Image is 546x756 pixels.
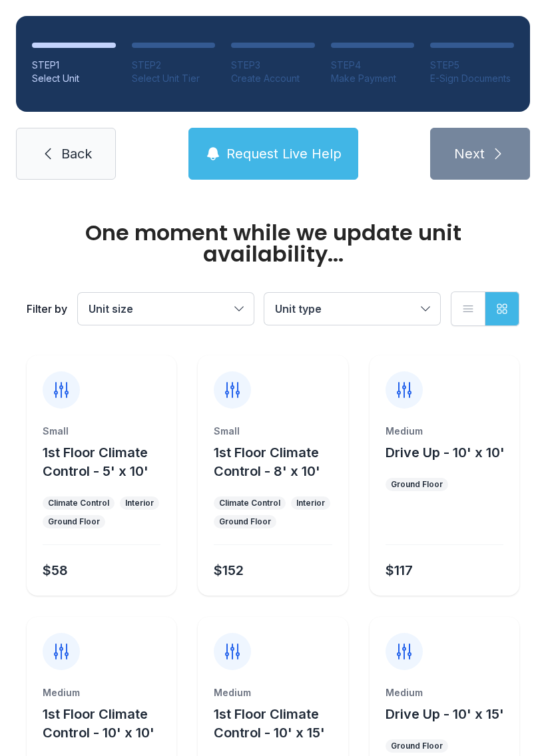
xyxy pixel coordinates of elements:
[214,705,342,742] button: 1st Floor Climate Control - 10' x 15'
[43,705,171,742] button: 1st Floor Climate Control - 10' x 10'
[214,686,332,699] div: Medium
[43,706,154,741] span: 1st Floor Climate Control - 10' x 10'
[214,706,325,741] span: 1st Floor Climate Control - 10' x 15'
[386,561,413,580] div: $117
[296,498,325,508] div: Interior
[430,72,514,85] div: E-Sign Documents
[386,686,503,699] div: Medium
[264,293,440,325] button: Unit type
[386,705,504,723] button: Drive Up - 10' x 15'
[32,59,116,72] div: STEP 1
[219,516,271,527] div: Ground Floor
[125,498,154,508] div: Interior
[331,59,415,72] div: STEP 4
[214,561,244,580] div: $152
[48,498,109,508] div: Climate Control
[331,72,415,85] div: Make Payment
[430,59,514,72] div: STEP 5
[454,144,485,163] span: Next
[43,445,148,479] span: 1st Floor Climate Control - 5' x 10'
[226,144,342,163] span: Request Live Help
[386,443,505,462] button: Drive Up - 10' x 10'
[27,301,67,317] div: Filter by
[275,302,322,315] span: Unit type
[43,443,171,480] button: 1st Floor Climate Control - 5' x 10'
[214,425,332,438] div: Small
[219,498,280,508] div: Climate Control
[391,741,443,751] div: Ground Floor
[27,222,519,265] div: One moment while we update unit availability...
[132,59,216,72] div: STEP 2
[231,72,315,85] div: Create Account
[386,445,505,461] span: Drive Up - 10' x 10'
[386,706,504,722] span: Drive Up - 10' x 15'
[214,445,320,479] span: 1st Floor Climate Control - 8' x 10'
[214,443,342,480] button: 1st Floor Climate Control - 8' x 10'
[391,479,443,490] div: Ground Floor
[43,425,160,438] div: Small
[61,144,92,163] span: Back
[48,516,100,527] div: Ground Floor
[132,72,216,85] div: Select Unit Tier
[43,561,68,580] div: $58
[32,72,116,85] div: Select Unit
[386,425,503,438] div: Medium
[78,293,254,325] button: Unit size
[231,59,315,72] div: STEP 3
[43,686,160,699] div: Medium
[89,302,133,315] span: Unit size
